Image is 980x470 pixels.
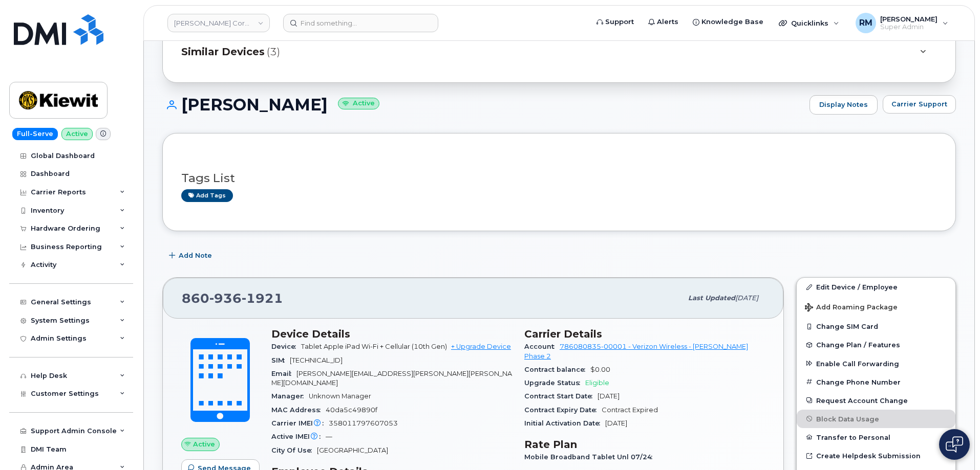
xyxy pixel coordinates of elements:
button: Add Roaming Package [797,296,955,317]
span: Knowledge Base [701,17,763,27]
span: Contract Expiry Date [524,406,602,414]
span: [PERSON_NAME][EMAIL_ADDRESS][PERSON_NAME][PERSON_NAME][DOMAIN_NAME] [271,370,512,387]
span: Add Roaming Package [805,303,898,313]
input: Find something... [283,14,438,32]
span: Active IMEI [271,433,326,440]
span: Alerts [657,17,678,27]
span: (3) [267,44,280,59]
button: Transfer to Personal [797,428,955,446]
a: 786080835-00001 - Verizon Wireless - [PERSON_NAME] Phase 2 [524,343,748,360]
span: SIM [271,356,290,364]
span: [DATE] [605,419,627,427]
span: Contract balance [524,366,590,373]
span: 1921 [242,290,283,306]
button: Change Plan / Features [797,335,955,354]
span: Mobile Broadband Tablet Unl 07/24 [524,453,657,461]
img: Open chat [946,436,963,453]
span: Contract Start Date [524,392,598,400]
button: Change Phone Number [797,373,955,391]
small: Active [338,98,379,109]
span: City Of Use [271,446,317,454]
span: 40da5c49890f [326,406,377,414]
span: Upgrade Status [524,379,585,387]
a: Display Notes [809,95,878,115]
span: Eligible [585,379,609,387]
span: Contract Expired [602,406,658,414]
span: Initial Activation Date [524,419,605,427]
span: 860 [182,290,283,306]
span: Tablet Apple iPad Wi-Fi + Cellular (10th Gen) [301,343,447,350]
div: Rachel Miller [848,13,955,33]
span: [TECHNICAL_ID] [290,356,343,364]
span: $0.00 [590,366,610,373]
span: Super Admin [880,23,938,31]
button: Request Account Change [797,391,955,410]
span: 358011797607053 [329,419,398,427]
h3: Tags List [181,172,937,185]
span: Change Plan / Features [816,341,900,349]
span: Device [271,343,301,350]
span: RM [859,17,872,29]
a: Alerts [641,12,686,32]
span: Support [605,17,634,27]
h1: [PERSON_NAME] [162,96,804,114]
span: Enable Call Forwarding [816,360,899,367]
a: Add tags [181,189,233,202]
span: Carrier Support [891,99,947,109]
a: Knowledge Base [686,12,771,32]
span: — [326,433,332,440]
button: Block Data Usage [797,410,955,428]
h3: Rate Plan [524,438,765,451]
span: Manager [271,392,309,400]
span: Unknown Manager [309,392,371,400]
a: Edit Device / Employee [797,278,955,296]
span: Active [193,439,215,449]
span: Carrier IMEI [271,419,329,427]
button: Enable Call Forwarding [797,354,955,373]
button: Change SIM Card [797,317,955,335]
span: [DATE] [735,294,758,302]
a: Support [589,12,641,32]
span: [PERSON_NAME] [880,15,938,23]
a: Create Helpdesk Submission [797,446,955,465]
div: Quicklinks [772,13,846,33]
h3: Device Details [271,328,512,340]
span: [GEOGRAPHIC_DATA] [317,446,388,454]
span: Email [271,370,296,377]
span: [DATE] [598,392,620,400]
span: Last updated [688,294,735,302]
span: Similar Devices [181,44,265,59]
a: + Upgrade Device [451,343,511,350]
span: Quicklinks [791,19,828,27]
button: Carrier Support [883,95,956,114]
span: MAC Address [271,406,326,414]
span: Account [524,343,560,350]
h3: Carrier Details [524,328,765,340]
a: Kiewit Corporation [167,14,270,32]
span: Add Note [179,251,212,260]
span: 936 [209,290,242,306]
button: Add Note [162,247,221,265]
